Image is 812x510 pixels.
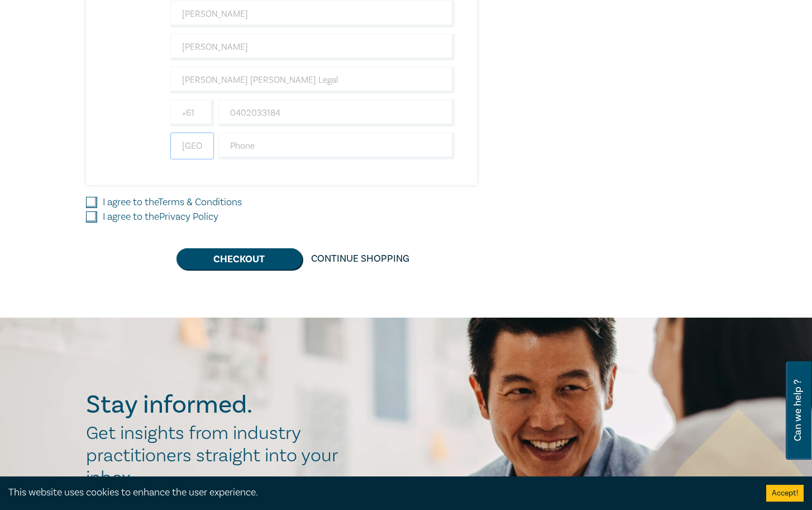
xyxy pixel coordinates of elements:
input: First Name* [170,1,455,27]
h2: Stay informed. [86,390,350,419]
input: +61 [170,133,214,159]
input: Company [170,67,455,93]
h2: Get insights from industry practitioners straight into your inbox. [86,422,350,489]
label: I agree to the [103,195,242,210]
span: Can we help ? [792,368,803,453]
button: Checkout [176,248,302,270]
a: Continue Shopping [302,248,418,270]
button: Accept cookies [766,485,804,502]
div: This website uses cookies to enhance the user experience. [8,485,749,500]
input: Last Name* [170,34,455,60]
input: +61 [170,100,214,126]
input: Phone [218,133,455,159]
a: Privacy Policy [159,210,218,223]
input: Mobile* [218,100,455,126]
label: I agree to the [103,210,218,224]
a: Terms & Conditions [158,196,242,209]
